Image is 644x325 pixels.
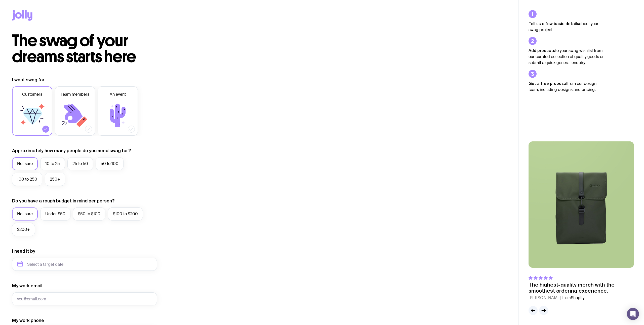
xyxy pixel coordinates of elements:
[12,248,35,254] label: I need it by
[61,91,89,97] span: Team members
[12,77,45,83] label: I want swag for
[45,173,65,186] label: 250+
[40,207,70,221] label: Under $50
[12,148,131,154] label: Approximately how many people do you need swag for?
[12,173,42,186] label: 100 to 250
[12,283,42,289] label: My work email
[529,80,604,93] p: from our design team, including designs and pricing.
[529,282,634,294] p: The highest-quality merch with the smoothest ordering experience.
[12,317,44,323] label: My work phone
[73,207,105,221] label: $50 to $100
[96,157,124,170] label: 50 to 100
[12,207,38,221] label: Not sure
[529,81,567,86] strong: Get a free proposal
[12,198,115,204] label: Do you have a rough budget in mind per person?
[12,223,35,236] label: $200+
[529,21,579,26] strong: Tell us a few basic details
[627,308,639,320] div: Open Intercom Messenger
[12,258,157,271] input: Select a target date
[529,47,604,66] p: to your swag wishlist from our curated collection of quality goods or submit a quick general enqu...
[110,91,126,97] span: An event
[12,31,136,67] span: The swag of your dreams starts here
[12,292,157,305] input: you@email.com
[12,157,38,170] label: Not sure
[67,157,93,170] label: 25 to 50
[571,295,584,300] span: Shopify
[108,207,143,221] label: $100 to $200
[22,91,42,97] span: Customers
[529,295,634,301] cite: [PERSON_NAME] from
[40,157,65,170] label: 10 to 25
[529,21,604,33] p: about your swag project.
[529,48,555,53] strong: Add products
